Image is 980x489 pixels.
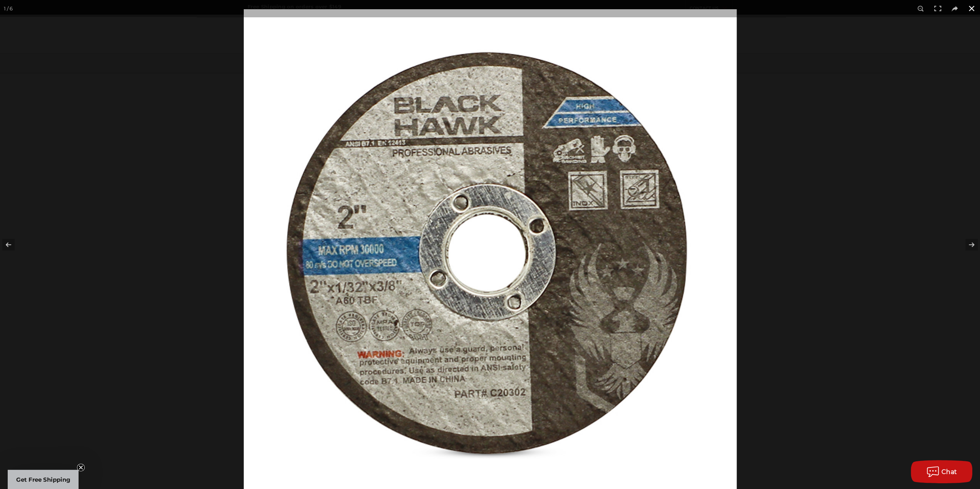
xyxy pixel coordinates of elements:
[941,468,957,476] span: Chat
[911,460,972,483] button: Chat
[16,476,70,483] span: Get Free Shipping
[953,225,980,264] button: Next (arrow right)
[77,464,85,471] button: Close teaser
[8,470,79,489] div: Get Free ShippingClose teaser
